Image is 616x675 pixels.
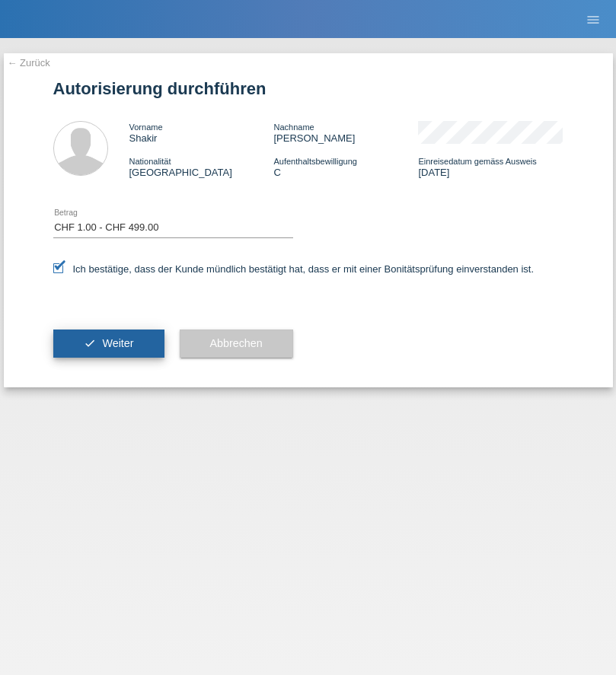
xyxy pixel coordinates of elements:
label: Ich bestätige, dass der Kunde mündlich bestätigt hat, dass er mit einer Bonitätsprüfung einversta... [53,263,535,275]
div: [GEOGRAPHIC_DATA] [129,155,274,178]
span: Einreisedatum gemäss Ausweis [418,157,536,166]
div: Shakir [129,121,274,144]
span: Nationalität [129,157,171,166]
div: [DATE] [418,155,563,178]
span: Abbrechen [210,337,263,349]
span: Nachname [273,123,314,132]
i: check [84,337,96,349]
div: [PERSON_NAME] [273,121,418,144]
div: C [273,155,418,178]
h1: Autorisierung durchführen [53,79,563,98]
span: Vorname [129,123,163,132]
button: check Weiter [53,330,164,358]
span: Weiter [102,337,133,349]
i: menu [586,12,601,27]
span: Aufenthaltsbewilligung [273,157,356,166]
button: Abbrechen [180,330,293,358]
a: menu [578,14,608,24]
a: ← Zurück [8,57,50,68]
